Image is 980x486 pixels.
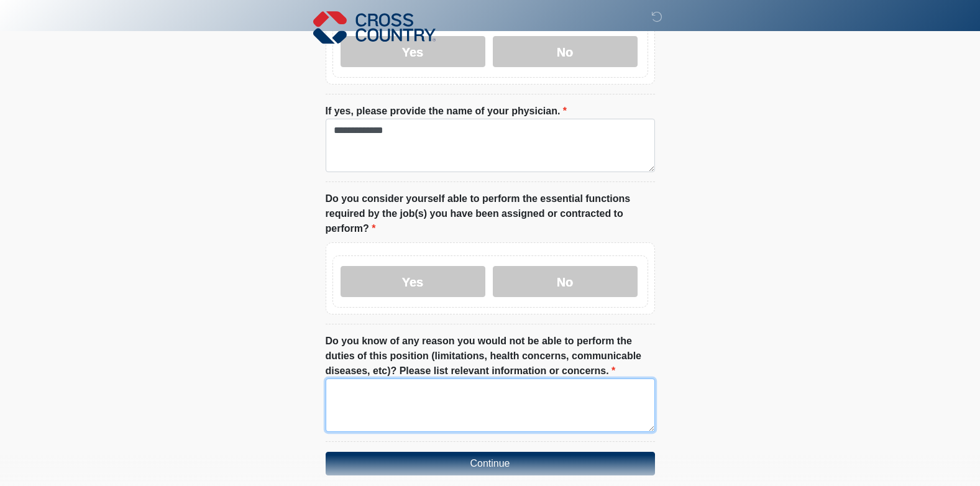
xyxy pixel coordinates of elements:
[326,191,655,236] label: Do you consider yourself able to perform the essential functions required by the job(s) you have ...
[326,104,567,119] label: If yes, please provide the name of your physician.
[326,452,655,475] button: Continue
[341,266,485,297] label: Yes
[313,9,436,45] img: Cross Country Logo
[326,334,655,378] label: Do you know of any reason you would not be able to perform the duties of this position (limitatio...
[493,266,638,297] label: No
